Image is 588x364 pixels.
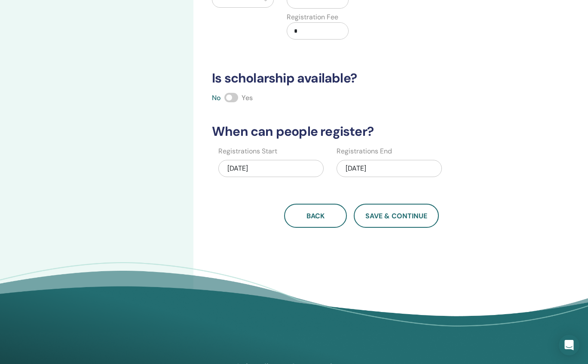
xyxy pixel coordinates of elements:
[207,70,516,86] h3: Is scholarship available?
[212,93,221,102] span: No
[337,146,392,156] label: Registrations End
[365,211,427,220] span: Save & Continue
[354,204,439,228] button: Save & Continue
[284,204,347,228] button: Back
[559,335,579,355] div: Open Intercom Messenger
[287,12,338,22] label: Registration Fee
[218,160,324,177] div: [DATE]
[207,124,516,139] h3: When can people register?
[306,211,325,220] span: Back
[218,146,277,156] label: Registrations Start
[337,160,442,177] div: [DATE]
[242,93,253,102] span: Yes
